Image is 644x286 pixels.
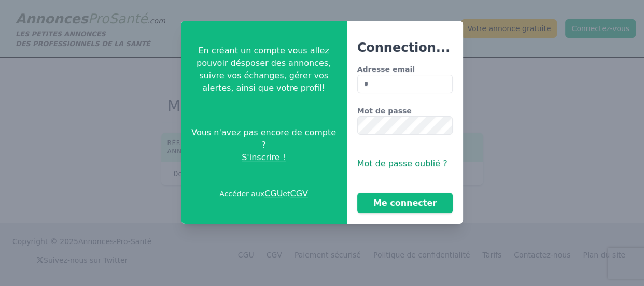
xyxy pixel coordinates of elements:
[189,45,339,94] p: En créant un compte vous allez pouvoir désposer des annonces, suivre vos échanges, gérer vos aler...
[189,126,339,151] span: Vous n'avez pas encore de compte ?
[219,188,308,200] p: Accéder aux et
[357,159,447,168] span: Mot de passe oublié ?
[290,189,308,198] a: CGV
[357,64,453,75] label: Adresse email
[357,106,453,116] label: Mot de passe
[264,189,283,198] a: CGU
[242,151,286,164] span: S'inscrire !
[357,193,453,213] button: Me connecter
[357,39,453,56] h3: Connection...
